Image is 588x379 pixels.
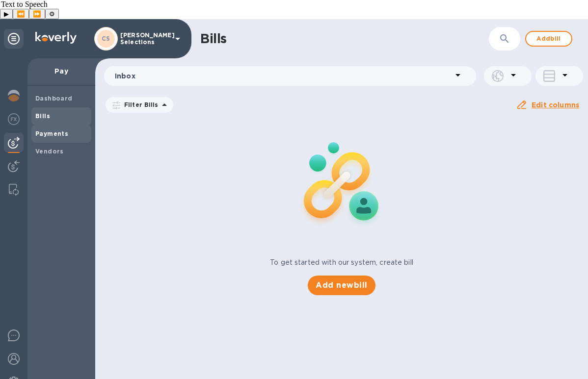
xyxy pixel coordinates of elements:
[270,257,413,268] p: To get started with our system, create bill
[35,66,87,76] p: Pay
[534,33,563,45] span: Add bill
[35,130,68,137] b: Payments
[200,31,227,47] h1: Bills
[29,9,45,19] button: Forward
[120,101,159,109] p: Filter Bills
[525,31,572,47] button: Addbill
[120,32,169,46] p: [PERSON_NAME] Selections
[35,112,50,120] b: Bills
[35,95,73,102] b: Dashboard
[45,9,59,19] button: Settings
[316,279,367,291] span: Add new bill
[8,113,20,125] img: Foreign exchange
[532,101,579,109] u: Edit columns
[308,276,375,295] button: Add newbill
[115,71,452,81] p: Inbox
[4,29,24,49] div: Unpin categories
[13,9,29,19] button: Previous
[35,32,77,44] img: Logo
[35,148,64,155] b: Vendors
[102,35,110,42] b: CS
